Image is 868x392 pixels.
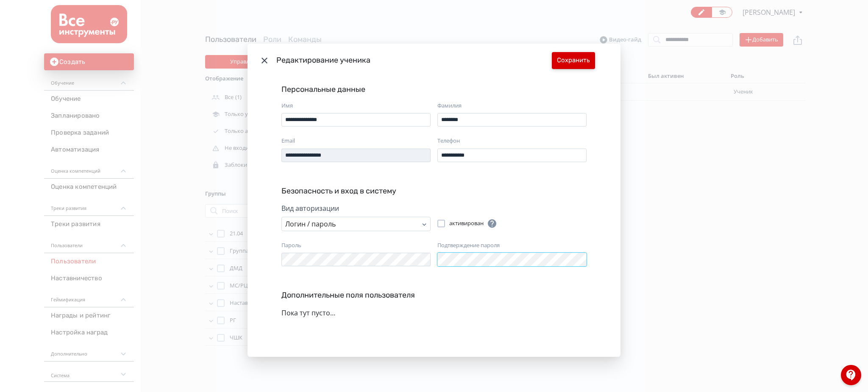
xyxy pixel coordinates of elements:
[437,241,500,250] label: Подтверждение пароля
[278,308,339,318] div: Пока тут пусто…
[437,137,460,145] label: Телефон
[281,290,587,301] div: Дополнительные поля пользователя
[449,218,497,229] div: активирован
[281,241,301,250] label: Пароль
[276,55,552,66] div: Редактирование ученика
[281,203,431,217] div: Вид авторизации
[248,44,620,357] div: Modal
[552,52,595,69] button: Сохранить
[281,102,293,110] label: Имя
[437,102,462,110] label: Фамилия
[281,137,295,145] label: Email
[285,219,418,229] div: Логин / пароль
[281,84,587,95] div: Персональные данные
[281,186,587,196] div: Безопасность и вход в систему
